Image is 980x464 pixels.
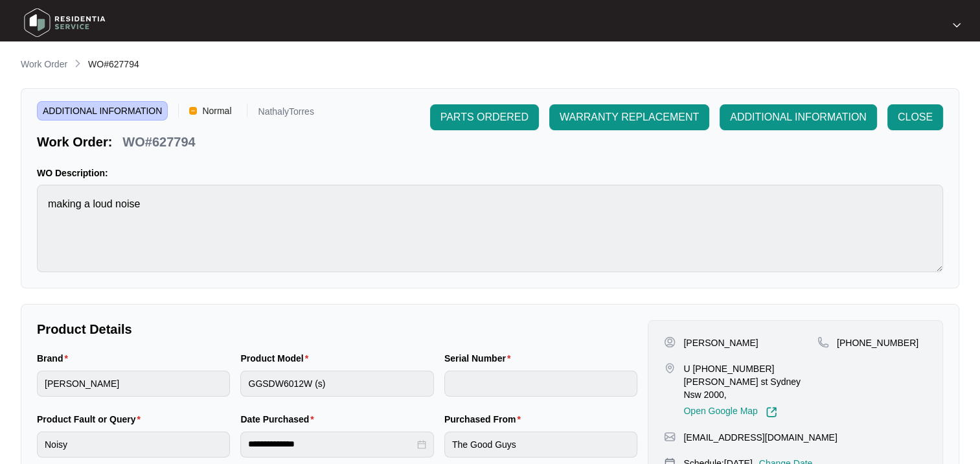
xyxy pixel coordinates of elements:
input: Product Fault or Query [37,432,230,458]
p: [PERSON_NAME] [683,336,758,349]
img: Link-External [766,406,777,418]
img: map-pin [664,431,676,443]
span: WARRANTY REPLACEMENT [560,110,699,125]
p: Work Order: [37,133,112,151]
input: Date Purchased [248,437,414,451]
a: Work Order [18,58,70,72]
label: Product Fault or Query [37,413,146,426]
span: ADDITIONAL INFORMATION [730,110,867,125]
p: WO#627794 [122,133,195,151]
img: residentia service logo [19,3,110,42]
p: Product Details [37,320,637,338]
span: Normal [197,101,236,121]
p: U [PHONE_NUMBER] [PERSON_NAME] st Sydney Nsw 2000, [683,362,817,401]
span: ADDITIONAL INFORMATION [37,101,168,121]
span: CLOSE [898,110,933,125]
button: CLOSE [887,104,943,130]
p: NathalyTorres [258,107,313,121]
label: Date Purchased [240,413,319,426]
button: PARTS ORDERED [430,104,539,130]
a: Open Google Map [683,406,777,418]
button: WARRANTY REPLACEMENT [549,104,709,130]
img: user-pin [664,336,676,348]
img: map-pin [664,362,676,374]
input: Purchased From [444,432,637,458]
input: Serial Number [444,371,637,397]
input: Product Model [240,371,433,397]
button: ADDITIONAL INFORMATION [720,104,877,130]
p: [PHONE_NUMBER] [837,336,918,349]
label: Brand [37,352,73,365]
p: WO Description: [37,167,943,180]
span: PARTS ORDERED [440,110,529,125]
label: Serial Number [444,352,516,365]
img: dropdown arrow [953,22,961,29]
span: WO#627794 [88,59,139,69]
p: Work Order [21,58,67,71]
p: [EMAIL_ADDRESS][DOMAIN_NAME] [683,431,837,444]
img: map-pin [817,336,829,348]
label: Product Model [240,352,313,365]
img: chevron-right [73,58,83,69]
label: Purchased From [444,413,526,426]
textarea: making a loud noise [37,185,943,272]
img: Vercel Logo [189,107,197,115]
input: Brand [37,371,230,397]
